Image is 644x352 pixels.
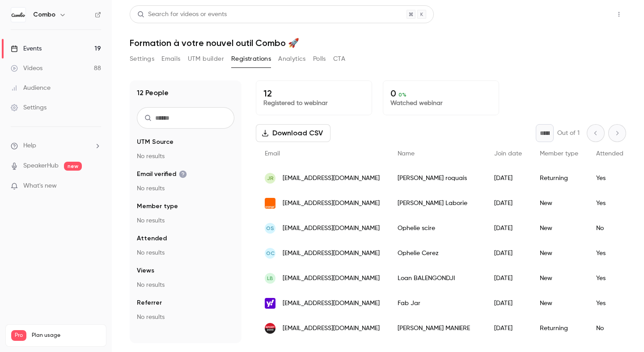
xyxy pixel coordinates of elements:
[267,174,274,182] span: jr
[263,99,364,108] p: Registered to webinar
[137,184,234,193] p: No results
[283,174,380,183] span: [EMAIL_ADDRESS][DOMAIN_NAME]
[283,324,380,333] span: [EMAIL_ADDRESS][DOMAIN_NAME]
[266,224,274,232] span: Os
[161,52,180,66] button: Emails
[540,151,578,157] span: Member type
[531,191,587,216] div: New
[389,241,485,266] div: Ophelie Cerez
[283,299,380,308] span: [EMAIL_ADDRESS][DOMAIN_NAME]
[263,88,364,99] p: 12
[587,291,632,316] div: Yes
[485,166,531,191] div: [DATE]
[587,216,632,241] div: No
[569,5,605,23] button: Share
[137,202,178,211] span: Member type
[398,92,407,98] span: 0 %
[596,151,623,157] span: Attended
[531,241,587,266] div: New
[11,44,42,53] div: Events
[137,313,234,322] p: No results
[188,52,224,66] button: UTM builder
[587,191,632,216] div: Yes
[389,191,485,216] div: [PERSON_NAME] Laborie
[23,161,59,171] a: SpeakerHub
[137,138,174,147] span: UTM Source
[137,88,169,98] h1: 12 People
[557,129,580,138] p: Out of 1
[531,216,587,241] div: New
[389,166,485,191] div: [PERSON_NAME] roquais
[11,330,26,341] span: Pro
[531,316,587,341] div: Returning
[11,84,51,92] div: Audience
[265,198,275,209] img: orange.fr
[485,266,531,291] div: [DATE]
[587,241,632,266] div: Yes
[587,166,632,191] div: Yes
[587,316,632,341] div: No
[389,316,485,341] div: [PERSON_NAME] MANIERE
[64,162,82,171] span: new
[23,181,57,191] span: What's new
[531,266,587,291] div: New
[137,234,167,243] span: Attended
[33,10,55,19] h6: Combo
[587,266,632,291] div: Yes
[90,182,101,190] iframe: Noticeable Trigger
[137,266,154,275] span: Views
[137,138,234,322] section: facet-groups
[11,103,47,112] div: Settings
[313,52,326,66] button: Polls
[265,323,275,334] img: sport2000-montmorot.com
[283,199,380,208] span: [EMAIL_ADDRESS][DOMAIN_NAME]
[137,281,234,289] p: No results
[389,216,485,241] div: Ophelie scire
[137,170,187,179] span: Email verified
[389,291,485,316] div: Fab Jar
[390,88,491,99] p: 0
[390,99,491,108] p: Watched webinar
[531,291,587,316] div: New
[137,216,234,225] p: No results
[11,8,25,22] img: Combo
[137,10,227,19] div: Search for videos or events
[231,52,271,66] button: Registrations
[333,52,345,66] button: CTA
[283,274,380,283] span: [EMAIL_ADDRESS][DOMAIN_NAME]
[11,141,101,151] li: help-dropdown-opener
[23,141,36,151] span: Help
[130,38,626,48] h1: Formation à votre nouvel outil Combo 🚀
[11,64,42,73] div: Videos
[137,298,162,307] span: Referrer
[267,274,273,282] span: LB
[283,249,380,258] span: [EMAIL_ADDRESS][DOMAIN_NAME]
[485,291,531,316] div: [DATE]
[256,124,330,142] button: Download CSV
[485,316,531,341] div: [DATE]
[398,151,415,157] span: Name
[32,332,101,339] span: Plan usage
[485,191,531,216] div: [DATE]
[531,166,587,191] div: Returning
[265,151,280,157] span: Email
[130,52,154,66] button: Settings
[137,152,234,161] p: No results
[137,248,234,257] p: No results
[389,266,485,291] div: Loan BALENGONDJI
[278,52,306,66] button: Analytics
[485,216,531,241] div: [DATE]
[265,298,275,309] img: yahoo.fr
[494,151,522,157] span: Join date
[266,249,275,257] span: OC
[283,224,380,233] span: [EMAIL_ADDRESS][DOMAIN_NAME]
[485,241,531,266] div: [DATE]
